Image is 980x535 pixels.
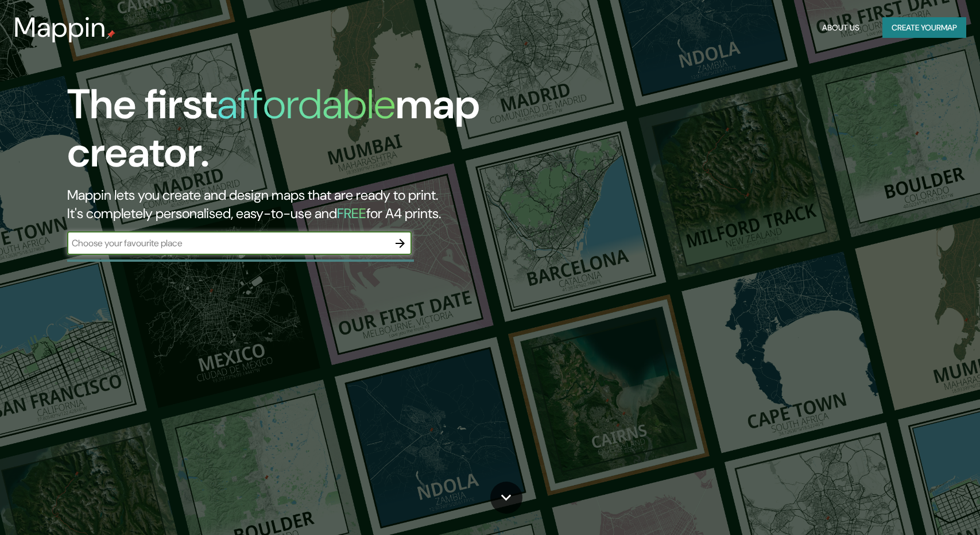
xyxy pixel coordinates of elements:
[337,204,366,222] h5: FREE
[818,17,864,38] button: About Us
[106,30,115,39] img: mappin-pin
[14,11,106,44] h3: Mappin
[67,186,557,223] h2: Mappin lets you create and design maps that are ready to print. It's completely personalised, eas...
[67,237,389,250] input: Choose your favourite place
[882,17,966,38] button: Create yourmap
[217,77,396,131] h1: affordable
[67,80,557,186] h1: The first map creator.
